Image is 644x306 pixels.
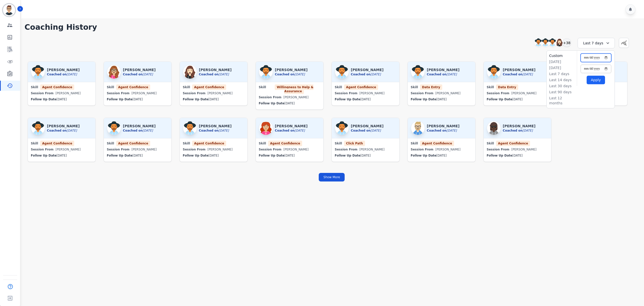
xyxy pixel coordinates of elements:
[180,62,248,110] a: manager [PERSON_NAME] Coached on[DATE] SkillAgent Confidence Session From[PERSON_NAME] Follow Up ...
[335,85,396,89] div: Skill
[359,145,385,154] div: [PERSON_NAME]
[123,124,156,129] div: [PERSON_NAME]
[107,121,121,135] img: manager
[549,59,574,64] li: [DATE]
[47,124,80,129] div: [PERSON_NAME]
[335,121,349,135] img: manager
[107,145,168,154] div: Session From
[344,84,378,90] span: Agent Confidence
[67,73,77,76] span: [DATE]
[408,62,475,110] a: manager [PERSON_NAME] Coached on[DATE] SkillData Entry Session From[PERSON_NAME] Follow Up Date[D...
[484,118,551,162] a: manager [PERSON_NAME] Coached on[DATE] SkillAgent Confidence Session From[PERSON_NAME] Follow Up ...
[259,145,320,154] div: Session From
[199,129,232,133] div: Coached on
[484,62,551,110] a: manager [PERSON_NAME] Coached on[DATE] SkillData Entry Session From[PERSON_NAME] Follow Up Date[D...
[427,129,460,133] div: Coached on
[275,129,308,133] div: Coached on
[107,85,168,89] div: Skill
[209,98,219,101] span: [DATE]
[275,124,308,129] div: [PERSON_NAME]
[332,118,399,162] a: manager [PERSON_NAME] Coached on[DATE] SkillClick Path Session From[PERSON_NAME] Follow Up Date[D...
[180,118,248,162] a: manager [PERSON_NAME] Coached on[DATE] SkillAgent Confidence Session From[PERSON_NAME] Follow Up ...
[351,124,384,129] div: [PERSON_NAME]
[256,62,324,110] a: manager [PERSON_NAME] Coached on[DATE] SkillWillingness to Help & Assurance Session From[PERSON_N...
[123,72,156,76] div: Coached on
[133,154,143,157] span: [DATE]
[411,65,425,79] img: manager
[411,121,425,135] img: manager
[411,145,472,154] div: Session From
[123,67,156,72] div: [PERSON_NAME]
[295,129,305,132] span: [DATE]
[447,129,457,132] span: [DATE]
[107,141,168,145] div: Skill
[192,141,226,146] span: Agent Confidence
[183,89,244,97] div: Session From
[408,118,475,162] a: manager [PERSON_NAME] Coached on[DATE] SkillAgent Confidence Session From[PERSON_NAME] Follow Up ...
[31,97,92,101] div: Follow Up Date
[107,154,168,158] div: Follow Up Date
[275,72,308,76] div: Coached on
[503,129,536,133] div: Coached on
[25,23,639,32] h1: Coaching History
[132,145,157,154] div: [PERSON_NAME]
[436,154,447,157] span: [DATE]
[268,141,302,146] span: Agent Confidence
[183,145,244,154] div: Session From
[549,96,574,106] li: Last 12 months
[549,65,574,70] li: [DATE]
[133,98,143,101] span: [DATE]
[107,97,168,101] div: Follow Up Date
[496,141,530,146] span: Agent Confidence
[511,89,537,97] div: [PERSON_NAME]
[183,121,197,135] img: manager
[209,154,219,157] span: [DATE]
[199,124,232,129] div: [PERSON_NAME]
[360,154,371,157] span: [DATE]
[522,129,533,132] span: [DATE]
[104,118,172,162] a: manager [PERSON_NAME] Coached on[DATE] SkillAgent Confidence Session From[PERSON_NAME] Follow Up ...
[47,129,80,133] div: Coached on
[487,154,548,158] div: Follow Up Date
[116,84,150,90] span: Agent Confidence
[295,73,305,76] span: [DATE]
[335,154,396,158] div: Follow Up Date
[183,85,244,89] div: Skill
[40,141,74,146] span: Agent Confidence
[435,145,461,154] div: [PERSON_NAME]
[487,145,548,154] div: Session From
[208,145,233,154] div: [PERSON_NAME]
[275,84,313,94] span: Willingness to Help & Assurance
[31,154,92,158] div: Follow Up Date
[411,141,472,145] div: Skill
[40,84,74,90] span: Agent Confidence
[503,67,536,72] div: [PERSON_NAME]
[335,141,396,145] div: Skill
[332,62,399,110] a: manager [PERSON_NAME] Coached on[DATE] SkillAgent Confidence Session From[PERSON_NAME] Follow Up ...
[420,84,442,90] span: Data Entry
[285,154,295,157] span: [DATE]
[360,98,371,101] span: [DATE]
[522,73,533,76] span: [DATE]
[57,154,67,157] span: [DATE]
[411,89,472,97] div: Session From
[183,141,244,145] div: Skill
[512,154,523,157] span: [DATE]
[284,93,309,101] div: [PERSON_NAME]
[219,129,229,132] span: [DATE]
[487,121,501,135] img: manager
[549,89,574,95] li: Last 90 days
[562,38,571,47] div: +38
[427,72,460,76] div: Coached on
[259,85,320,93] div: Skill
[496,84,518,90] span: Data Entry
[487,97,548,101] div: Follow Up Date
[219,73,229,76] span: [DATE]
[259,65,273,79] img: manager
[335,145,396,154] div: Session From
[199,72,232,76] div: Coached on
[371,129,381,132] span: [DATE]
[447,73,457,76] span: [DATE]
[259,101,320,105] div: Follow Up Date
[31,89,92,97] div: Session From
